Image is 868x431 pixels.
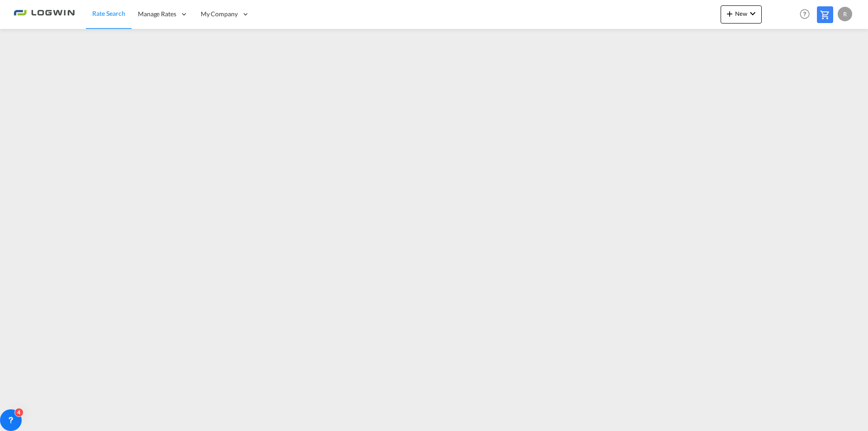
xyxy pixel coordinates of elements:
[797,6,817,23] div: Help
[92,9,125,17] span: Rate Search
[138,9,176,19] span: Manage Rates
[14,4,75,24] img: 2761ae10d95411efa20a1f5e0282d2d7.png
[747,8,758,19] md-icon: icon-chevron-down
[724,8,735,19] md-icon: icon-plus 400-fg
[721,5,762,24] button: icon-plus 400-fgNewicon-chevron-down
[201,9,238,19] span: My Company
[838,7,852,21] div: R
[724,10,758,17] span: New
[797,6,812,22] span: Help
